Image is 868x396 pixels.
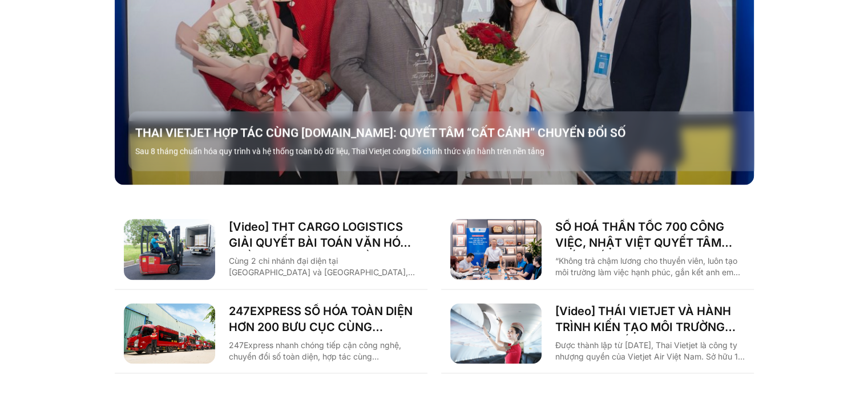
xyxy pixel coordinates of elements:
[555,303,745,335] a: [Video] THÁI VIETJET VÀ HÀNH TRÌNH KIẾN TẠO MÔI TRƯỜNG LÀM VIỆC SỐ CÙNG [DOMAIN_NAME]
[555,255,745,278] p: “Không trả chậm lương cho thuyền viên, luôn tạo môi trường làm việc hạnh phúc, gắn kết anh em tàu...
[229,255,418,278] p: Cùng 2 chi nhánh đại diện tại [GEOGRAPHIC_DATA] và [GEOGRAPHIC_DATA], THT Cargo Logistics là một ...
[555,340,745,362] p: Được thành lập từ [DATE], Thai Vietjet là công ty nhượng quyền của Vietjet Air Việt Nam. Sở hữu 1...
[135,125,761,141] a: THAI VIETJET HỢP TÁC CÙNG [DOMAIN_NAME]: QUYẾT TÂM “CẤT CÁNH” CHUYỂN ĐỔI SỐ
[124,303,215,364] img: 247 express chuyển đổi số cùng base
[229,219,418,251] a: [Video] THT CARGO LOGISTICS GIẢI QUYẾT BÀI TOÁN VĂN HÓA NHẰM TĂNG TRƯỞNG BỀN VỮNG CÙNG BASE
[229,340,418,362] p: 247Express nhanh chóng tiếp cận công nghệ, chuyển đổi số toàn diện, hợp tác cùng [DOMAIN_NAME] để...
[229,303,418,335] a: 247EXPRESS SỐ HÓA TOÀN DIỆN HƠN 200 BƯU CỤC CÙNG [DOMAIN_NAME]
[135,145,761,157] p: Sau 8 tháng chuẩn hóa quy trình và hệ thống toàn bộ dữ liệu, Thai Vietjet công bố chính thức vận ...
[555,219,745,251] a: SỐ HOÁ THẦN TỐC 700 CÔNG VIỆC, NHẬT VIỆT QUYẾT TÂM “GẮN KẾT TÀU – BỜ”
[450,303,542,364] img: Thai VietJet chuyển đổi số cùng Basevn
